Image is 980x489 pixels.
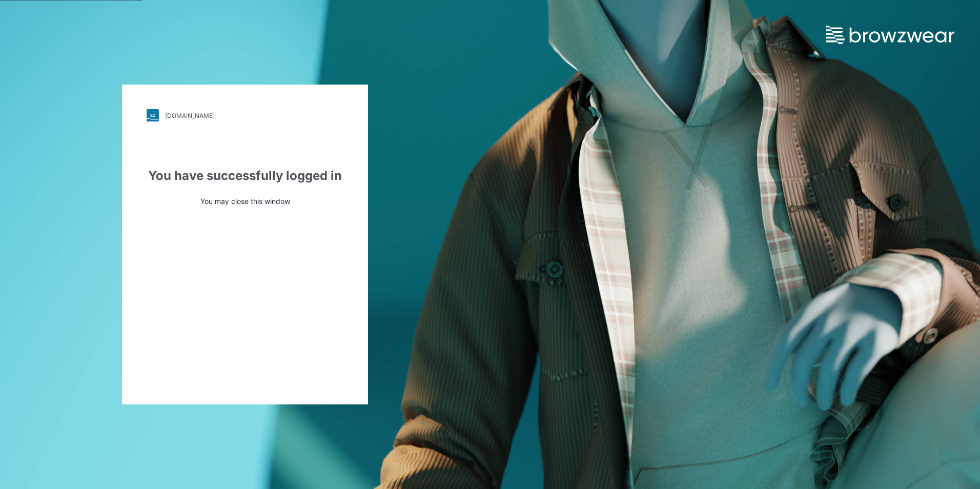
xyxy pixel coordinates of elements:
[165,112,215,119] div: [DOMAIN_NAME]
[147,167,343,185] div: You have successfully logged in
[147,109,159,121] img: stylezone-logo.562084cfcfab977791bfbf7441f1a819.svg
[147,196,343,207] p: You may close this window
[826,26,954,44] img: browzwear-logo.e42bd6dac1945053ebaf764b6aa21510.svg
[147,109,343,121] a: [DOMAIN_NAME]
